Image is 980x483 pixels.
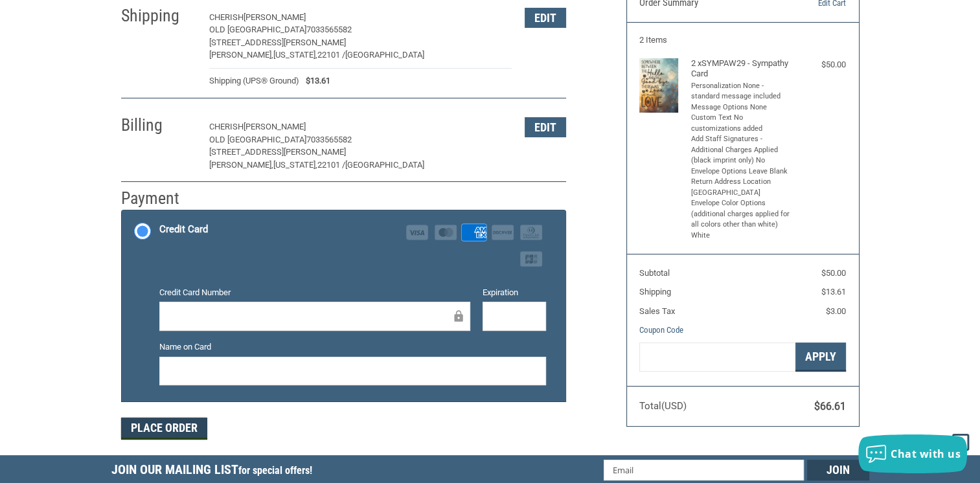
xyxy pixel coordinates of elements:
[891,447,961,461] span: Chat with us
[691,134,792,166] li: Add Staff Signatures - Additional Charges Applied (black imprint only) No
[691,102,792,113] li: Message Options None
[691,113,792,134] li: Custom Text No customizations added
[209,135,306,144] span: OLD [GEOGRAPHIC_DATA]
[121,188,197,209] h2: Payment
[209,74,299,87] span: Shipping (UPS® Ground)
[244,122,306,131] span: [PERSON_NAME]
[639,268,670,278] span: Subtotal
[794,58,846,71] div: $50.00
[807,460,869,480] input: Join
[209,147,346,157] span: [STREET_ADDRESS][PERSON_NAME]
[858,434,967,473] button: Chat with us
[821,287,846,297] span: $13.61
[821,268,846,278] span: $50.00
[306,25,352,34] span: 7033565582
[483,286,546,299] label: Expiration
[691,198,792,241] li: Envelope Color Options (additional charges applied for all colors other than white) White
[209,38,346,47] span: [STREET_ADDRESS][PERSON_NAME]
[209,122,244,131] span: CHERISH
[209,25,306,34] span: OLD [GEOGRAPHIC_DATA]
[209,50,273,60] span: [PERSON_NAME],
[244,12,306,22] span: [PERSON_NAME]
[273,160,317,170] span: [US_STATE],
[159,286,470,299] label: Credit Card Number
[639,343,795,372] input: Gift Certificate or Coupon Code
[639,306,675,316] span: Sales Tax
[826,306,846,316] span: $3.00
[159,341,546,354] label: Name on Card
[159,219,208,240] div: Credit Card
[639,35,846,45] h3: 2 Items
[691,177,792,198] li: Return Address Location [GEOGRAPHIC_DATA]
[814,400,846,412] span: $66.61
[238,464,312,477] span: for special offers!
[306,135,352,144] span: 7033565582
[639,287,671,297] span: Shipping
[121,418,207,440] button: Place Order
[691,166,792,177] li: Envelope Options Leave Blank
[273,50,317,60] span: [US_STATE],
[317,160,345,170] span: 22101 /
[209,12,244,22] span: CHERISH
[691,81,792,102] li: Personalization None - standard message included
[795,343,846,372] button: Apply
[121,115,197,136] h2: Billing
[525,117,566,137] button: Edit
[345,160,424,170] span: [GEOGRAPHIC_DATA]
[525,8,566,28] button: Edit
[639,325,683,335] a: Coupon Code
[604,460,804,480] input: Email
[299,74,330,87] span: $13.61
[639,400,687,412] span: Total (USD)
[317,50,345,60] span: 22101 /
[691,58,792,80] h4: 2 x SYMPAW29 - Sympathy Card
[345,50,424,60] span: [GEOGRAPHIC_DATA]
[121,5,197,27] h2: Shipping
[209,160,273,170] span: [PERSON_NAME],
